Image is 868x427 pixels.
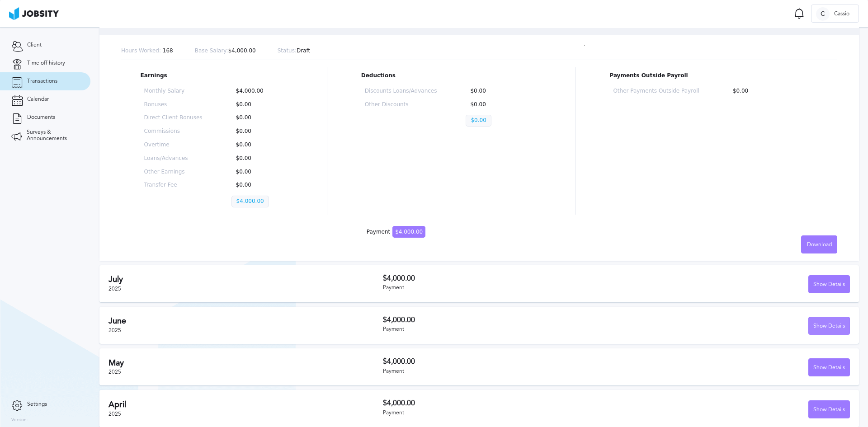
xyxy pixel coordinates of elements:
[108,316,383,326] h2: June
[231,182,290,188] p: $0.00
[808,317,850,335] button: Show Details
[144,102,203,108] p: Bonuses
[466,115,491,127] p: $0.00
[108,411,121,417] span: 2025
[141,73,293,79] p: Earnings
[11,418,28,423] label: Version:
[144,182,203,188] p: Transfer Fee
[195,48,256,54] p: $4,000.00
[278,47,297,54] span: Status:
[231,128,290,135] p: $0.00
[144,115,203,121] p: Direct Client Bonuses
[383,357,617,366] h3: $4,000.00
[144,155,203,162] p: Loans/Advances
[809,359,849,377] div: Show Details
[808,400,850,418] button: Show Details
[108,369,121,375] span: 2025
[809,401,849,419] div: Show Details
[27,129,79,142] span: Surveys & Announcements
[231,196,269,207] p: $4,000.00
[383,410,617,416] div: Payment
[144,88,203,94] p: Monthly Salary
[801,235,837,253] button: Download
[108,358,383,368] h2: May
[231,155,290,162] p: $0.00
[108,275,383,284] h2: July
[816,7,830,21] div: C
[27,96,49,103] span: Calendar
[807,242,832,248] span: Download
[808,275,850,293] button: Show Details
[195,47,228,54] span: Base Salary:
[466,88,538,94] p: $0.00
[278,48,311,54] p: Draft
[365,88,437,94] p: Discounts Loans/Advances
[121,48,173,54] p: 168
[830,11,854,17] span: Cassio
[383,285,617,291] div: Payment
[809,276,849,294] div: Show Details
[231,88,290,94] p: $4,000.00
[121,47,161,54] span: Hours Worked:
[466,102,538,108] p: $0.00
[27,114,55,121] span: Documents
[383,399,617,407] h3: $4,000.00
[27,42,42,48] span: Client
[809,317,849,335] div: Show Details
[108,400,383,409] h2: April
[811,5,859,23] button: CCassio
[27,401,47,408] span: Settings
[108,327,121,333] span: 2025
[231,169,290,175] p: $0.00
[144,169,203,175] p: Other Earnings
[808,358,850,376] button: Show Details
[231,142,290,148] p: $0.00
[728,88,814,94] p: $0.00
[361,73,542,79] p: Deductions
[383,316,617,324] h3: $4,000.00
[108,286,121,292] span: 2025
[383,368,617,375] div: Payment
[144,128,203,135] p: Commissions
[367,229,425,235] div: Payment
[613,88,699,94] p: Other Payments Outside Payroll
[27,60,65,66] span: Time off history
[144,142,203,148] p: Overtime
[383,326,617,333] div: Payment
[383,274,617,282] h3: $4,000.00
[9,7,59,20] img: ab4bad089aa723f57921c736e9817d99.png
[609,73,818,79] p: Payments Outside Payroll
[365,102,437,108] p: Other Discounts
[231,102,290,108] p: $0.00
[27,78,57,84] span: Transactions
[392,226,425,238] span: $4,000.00
[231,115,290,121] p: $0.00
